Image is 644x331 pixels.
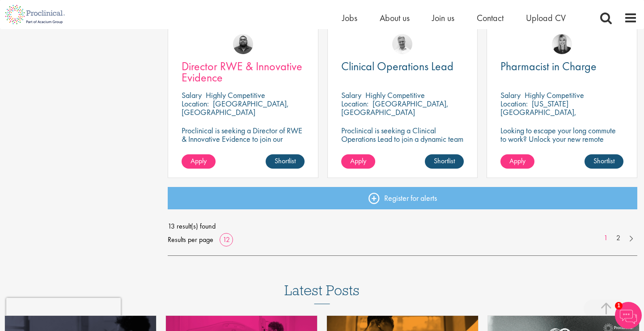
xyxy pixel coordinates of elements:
a: Pharmacist in Charge [500,61,623,72]
h3: Latest Posts [284,283,360,304]
img: Janelle Jones [552,34,572,54]
a: Register for alerts [168,187,637,209]
img: Joshua Bye [392,34,412,54]
span: 13 result(s) found [168,220,637,233]
img: Chatbot [615,302,642,329]
span: Apply [350,156,366,165]
a: Apply [341,154,375,169]
span: Salary [341,90,361,100]
p: Highly Competitive [365,90,425,100]
a: Apply [182,154,216,169]
span: Salary [182,90,202,100]
p: Proclinical is seeking a Director of RWE & Innovative Evidence to join our client's team in [GEOG... [182,126,305,152]
span: Apply [191,156,207,165]
span: Apply [509,156,525,165]
span: Director RWE & Innovative Evidence [182,59,302,85]
span: Results per page [168,233,213,246]
span: Location: [500,98,528,109]
a: Shortlist [425,154,464,169]
p: [GEOGRAPHIC_DATA], [GEOGRAPHIC_DATA] [341,98,449,117]
p: Highly Competitive [525,90,584,100]
span: Location: [182,98,209,109]
p: Highly Competitive [206,90,265,100]
p: Proclinical is seeking a Clinical Operations Lead to join a dynamic team in [GEOGRAPHIC_DATA]. [341,126,464,152]
a: Contact [477,12,504,24]
span: Clinical Operations Lead [341,59,453,74]
a: 1 [599,233,612,243]
span: Location: [341,98,369,109]
a: Director RWE & Innovative Evidence [182,61,305,83]
span: Salary [500,90,521,100]
a: Shortlist [585,154,623,169]
span: 1 [615,302,623,310]
a: Shortlist [266,154,305,169]
iframe: reCAPTCHA [6,298,121,325]
a: Jobs [342,12,357,24]
p: [GEOGRAPHIC_DATA], [GEOGRAPHIC_DATA] [182,98,289,117]
span: Pharmacist in Charge [500,59,597,74]
p: Looking to escape your long commute to work? Unlock your new remote working position with this ex... [500,126,623,160]
p: [US_STATE][GEOGRAPHIC_DATA], [GEOGRAPHIC_DATA] [500,98,576,126]
img: Ashley Bennett [233,34,253,54]
a: About us [380,12,410,24]
a: Join us [432,12,454,24]
a: Apply [500,154,534,169]
a: 12 [220,235,233,244]
a: Upload CV [526,12,566,24]
a: 2 [612,233,625,243]
a: Clinical Operations Lead [341,61,464,72]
